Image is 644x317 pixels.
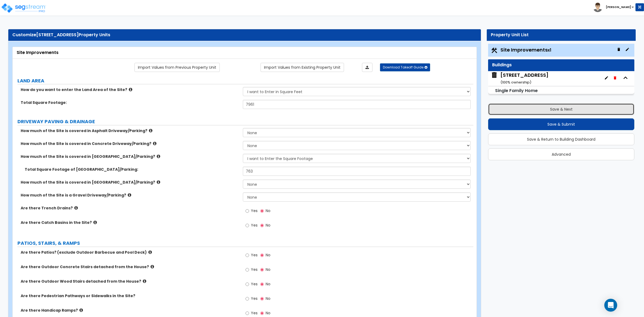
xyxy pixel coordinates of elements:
i: click for more info! [79,308,83,312]
span: No [266,310,270,316]
input: No [260,281,264,287]
i: click for more info! [157,180,160,184]
i: click for more info! [149,129,152,133]
span: Yes [251,296,258,301]
button: Download Takeoff Guide [380,63,430,71]
img: Construction.png [491,47,498,54]
label: Are there Pedestrian Pathways or Sidewalks in the Site? [21,293,239,298]
label: Are there Trench Drains? [21,205,239,211]
span: Yes [251,208,258,213]
span: No [266,208,270,213]
a: Import the dynamic attribute values from existing properties. [261,63,344,72]
a: Import the dynamic attribute values from previous properties. [134,63,220,72]
label: How much of the Site is a Gravel Driveway/Parking? [21,192,239,198]
input: No [260,252,264,258]
div: [STREET_ADDRESS] [500,72,548,85]
label: DRIVEWAY PAVING & DRAINAGE [17,118,473,125]
input: Yes [246,310,249,316]
span: No [266,252,270,258]
label: How much of the Site is covered in Concrete Driveway/Parking? [21,141,239,146]
label: LAND AREA [17,77,473,84]
small: ( 100 % ownership) [500,80,531,85]
input: Yes [246,223,249,228]
label: How much of the Site is covered in Asphalt Driveway/Parking? [21,128,239,133]
span: Site Improvements [500,46,551,53]
input: No [260,223,264,228]
input: Yes [246,252,249,258]
label: Are there Outdoor Concrete Stairs detached from the House? [21,264,239,269]
span: Yes [251,281,258,287]
a: Import the dynamic attributes value through Excel sheet [362,63,372,72]
input: Yes [246,267,249,273]
div: Site Improvements [17,50,473,56]
input: No [260,267,264,273]
div: Open Intercom Messenger [604,299,617,312]
span: No [266,267,270,272]
label: How much of the Site is covered in [GEOGRAPHIC_DATA]/Parking? [21,180,239,185]
button: Save & Next [488,103,634,115]
small: Single Family Home [495,88,538,94]
label: Are there Outdoor Wood Stairs detached from the House? [21,279,239,284]
i: click for more info! [157,154,160,158]
span: Yes [251,252,258,258]
button: Advanced [488,148,634,160]
input: No [260,296,264,302]
label: Are there Catch Basins in the Site? [21,220,239,225]
span: Download Takeoff Guide [383,65,423,70]
label: Total Square Footage: [21,100,239,105]
span: Yes [251,267,258,272]
i: click for more info! [153,141,156,145]
img: building.svg [491,72,498,79]
label: Total Square Footage of [GEOGRAPHIC_DATA]/Parking: [25,167,239,172]
label: PATIOS, STAIRS, & RAMPS [17,240,473,247]
i: click for more info! [74,206,78,210]
input: No [260,208,264,214]
span: Yes [251,223,258,228]
button: Save & Return to Building Dashboard [488,133,634,145]
span: 149 Sedona Way [491,72,548,85]
input: Yes [246,296,249,302]
span: [STREET_ADDRESS] [36,32,79,38]
img: logo_pro_r.png [1,3,46,13]
div: Buildings [492,62,630,68]
small: x1 [548,47,551,53]
div: Customize Property Units [12,32,477,38]
i: click for more info! [129,88,132,92]
label: How much of the Site is covered in [GEOGRAPHIC_DATA]/Parking? [21,154,239,159]
span: No [266,223,270,228]
span: No [266,281,270,287]
input: Yes [246,208,249,214]
span: Yes [251,310,258,316]
label: How do you want to enter the Land Area of the Site? [21,87,239,92]
i: click for more info! [148,250,152,254]
i: click for more info! [143,279,146,283]
button: Save & Submit [488,118,634,130]
input: Yes [246,281,249,287]
i: click for more info! [151,265,154,269]
label: Are there Handicap Ramps? [21,308,239,313]
span: No [266,296,270,301]
label: Are there Patios? (exclude Outdoor Barbecue and Pool Deck) [21,250,239,255]
div: Property Unit List [491,32,632,38]
b: [PERSON_NAME] [606,5,631,9]
i: click for more info! [128,193,131,197]
i: click for more info! [93,220,97,224]
img: avatar.png [593,3,602,12]
input: No [260,310,264,316]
